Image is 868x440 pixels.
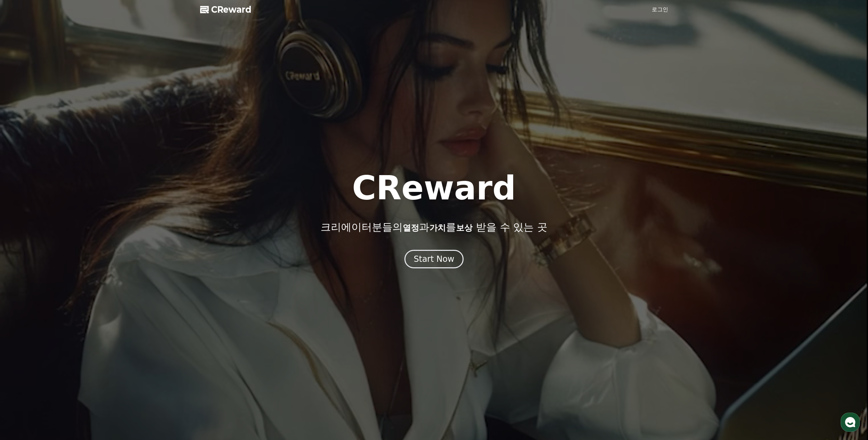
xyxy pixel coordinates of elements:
p: 크리에이터분들의 과 를 받을 수 있는 곳 [321,221,547,233]
span: 가치 [429,223,446,233]
button: Start Now [404,250,464,268]
span: CReward [211,4,251,15]
div: Start Now [414,254,454,265]
span: 열정 [403,223,419,233]
a: 로그인 [652,5,668,14]
a: CReward [200,4,251,15]
a: Start Now [404,257,464,263]
h1: CReward [352,172,516,205]
span: 보상 [456,223,472,233]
